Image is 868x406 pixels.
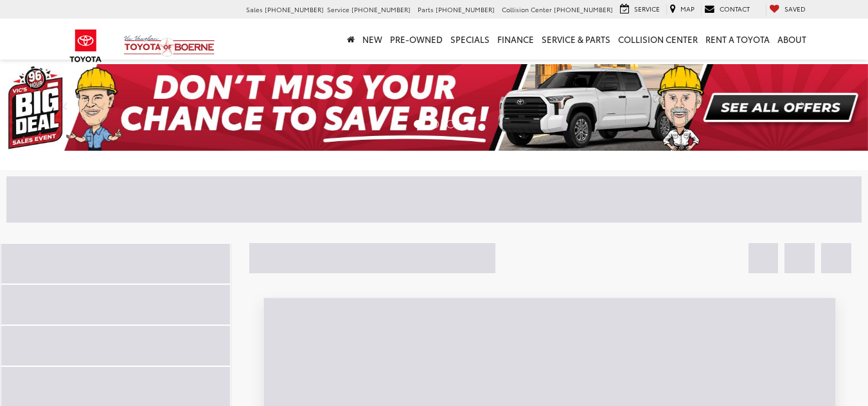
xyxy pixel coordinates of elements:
a: Specials [447,19,493,60]
span: Map [680,4,695,13]
span: Service [634,4,660,13]
a: Service & Parts: Opens in a new tab [538,19,614,60]
img: Toyota [62,25,110,67]
span: [PHONE_NUMBER] [351,4,411,14]
span: Sales [246,4,263,14]
a: Rent a Toyota [702,19,774,60]
span: Parts [418,4,434,14]
span: Contact [720,4,750,13]
a: Collision Center [614,19,702,60]
a: About [774,19,810,60]
a: Home [343,19,359,60]
span: Service [327,4,350,14]
a: Contact [701,4,753,15]
span: [PHONE_NUMBER] [265,4,324,14]
a: My Saved Vehicles [766,4,809,15]
span: Collision Center [502,4,552,14]
span: [PHONE_NUMBER] [436,4,495,14]
span: Saved [784,4,806,13]
img: Vic Vaughan Toyota of Boerne [123,35,215,57]
a: Service [617,4,663,15]
a: Finance [493,19,538,60]
span: [PHONE_NUMBER] [554,4,613,14]
a: New [359,19,386,60]
a: Map [666,4,698,15]
a: Pre-Owned [386,19,447,60]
